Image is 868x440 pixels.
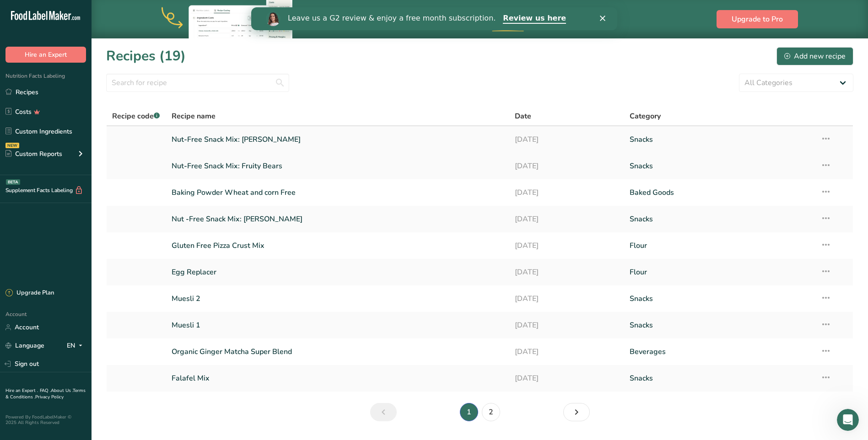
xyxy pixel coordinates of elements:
a: FAQ . [40,387,51,394]
div: Upgrade to Pro [439,0,576,38]
a: Egg Replacer [172,263,504,282]
a: [DATE] [515,236,618,255]
a: [DATE] [515,156,618,176]
div: BETA [6,179,20,185]
a: Snacks [630,209,809,229]
div: Close [349,8,358,14]
iframe: Intercom live chat banner [251,7,617,30]
a: Snacks [630,289,809,308]
a: Hire an Expert . [5,387,38,394]
a: Muesli 1 [172,316,504,335]
a: Snacks [630,316,809,335]
a: [DATE] [515,369,618,388]
a: Language [5,338,44,354]
h1: Recipes (19) [106,46,186,66]
a: Nut-Free Snack Mix: [PERSON_NAME] [172,130,504,149]
a: [DATE] [515,289,618,308]
a: Flour [630,236,809,255]
button: Upgrade to Pro [717,10,798,28]
input: Search for recipe [106,74,289,92]
a: About Us . [51,387,73,394]
span: Upgrade to Pro [732,14,783,25]
a: [DATE] [515,342,618,361]
a: Previous page [370,403,397,421]
button: Add new recipe [776,47,853,65]
a: Gluten Free Pizza Crust Mix [172,236,504,255]
iframe: Intercom live chat [837,409,859,431]
a: Nut -Free Snack Mix: [PERSON_NAME] [172,209,504,229]
div: Upgrade Plan [5,289,54,298]
a: Snacks [630,130,809,149]
a: Page 2. [482,403,500,421]
span: Recipe name [172,111,216,122]
a: Organic Ginger Matcha Super Blend [172,342,504,361]
a: [DATE] [515,263,618,282]
a: [DATE] [515,316,618,335]
div: Custom Reports [5,149,62,159]
a: Terms & Conditions . [5,387,86,400]
a: Muesli 2 [172,289,504,308]
button: Hire an Expert [5,47,86,63]
div: EN [67,340,86,351]
a: [DATE] [515,130,618,149]
span: Category [630,111,661,122]
div: Powered By FoodLabelMaker © 2025 All Rights Reserved [5,414,86,425]
a: Beverages [630,342,809,361]
a: Next page [563,403,590,421]
a: [DATE] [515,183,618,202]
span: Recipe code [112,111,160,121]
a: Flour [630,263,809,282]
a: Baking Powder Wheat and corn Free [172,183,504,202]
div: NEW [5,143,19,148]
span: Date [515,111,531,122]
a: Nut-Free Snack Mix: Fruity Bears [172,156,504,176]
div: Add new recipe [784,51,846,62]
a: Falafel Mix [172,369,504,388]
a: Baked Goods [630,183,809,202]
a: Privacy Policy [35,394,64,400]
a: Snacks [630,156,809,176]
a: Snacks [630,369,809,388]
a: [DATE] [515,209,618,229]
